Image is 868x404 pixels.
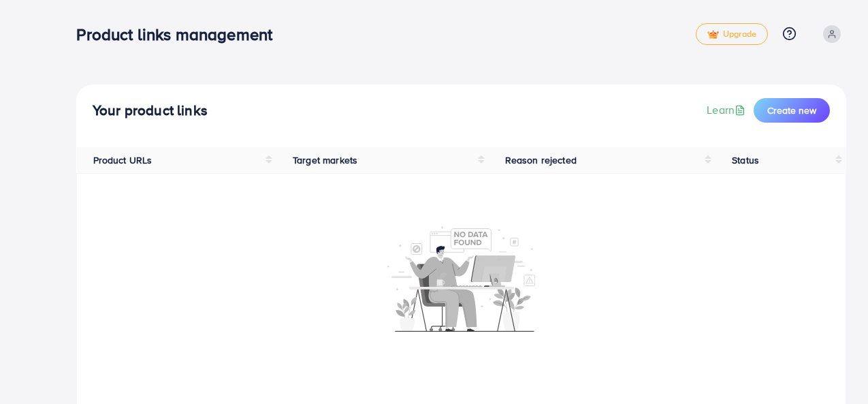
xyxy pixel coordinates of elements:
span: Upgrade [707,29,756,40]
h3: Product links management [76,25,283,44]
img: No account [387,225,536,332]
span: Product URLs [93,153,152,167]
a: Learn [707,102,748,118]
img: tick [707,30,719,40]
a: tickUpgrade [696,23,768,45]
span: Reason rejected [505,153,577,167]
button: Create new [754,98,830,123]
span: Create new [767,104,816,117]
span: Target markets [293,153,357,167]
span: Status [732,153,759,167]
h4: Your product links [93,102,208,119]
